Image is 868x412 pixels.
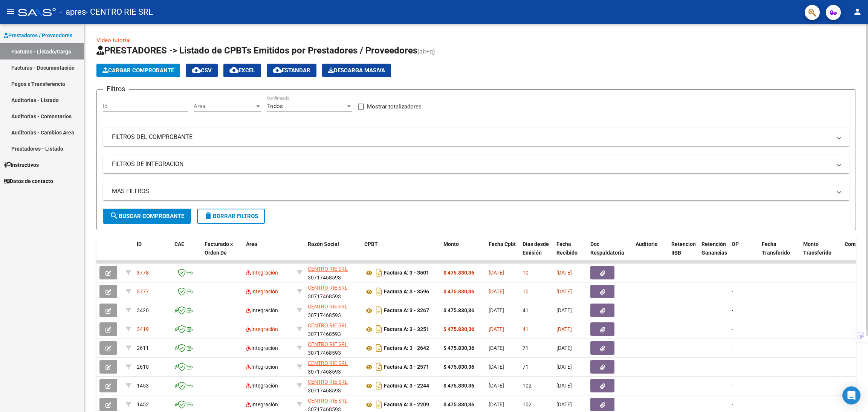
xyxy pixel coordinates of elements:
span: Días desde Emisión [523,241,549,256]
span: CENTRO RIE SRL [308,398,348,404]
span: - [732,326,733,332]
mat-expansion-panel-header: FILTROS DE INTEGRACION [103,155,850,173]
span: 102 [523,383,532,389]
datatable-header-cell: CAE [171,236,202,269]
span: Buscar Comprobante [110,213,184,220]
span: - [732,307,733,313]
mat-panel-title: FILTROS DE INTEGRACION [112,160,831,168]
span: 3420 [137,307,149,313]
span: 3777 [137,288,149,295]
span: Integración [246,364,278,370]
button: EXCEL [223,64,261,77]
span: Descarga Masiva [328,67,385,74]
span: - apres [60,4,86,20]
mat-icon: person [853,7,862,16]
button: Estandar [267,64,316,77]
span: Fecha Transferido [762,241,790,256]
mat-panel-title: MAS FILTROS [112,187,831,195]
span: CENTRO RIE SRL [308,266,348,272]
span: 3778 [137,270,149,276]
span: - [732,401,733,407]
datatable-header-cell: Doc Respaldatoria [587,236,633,269]
mat-expansion-panel-header: MAS FILTROS [103,182,850,200]
span: (alt+q) [417,48,435,55]
strong: $ 475.830,36 [443,364,474,370]
span: 102 [523,401,532,407]
strong: $ 475.830,36 [443,307,474,313]
span: Razón Social [308,241,339,247]
span: Monto Transferido [803,241,831,256]
mat-icon: cloud_download [229,66,238,75]
datatable-header-cell: Razón Social [305,236,361,269]
span: CENTRO RIE SRL [308,304,348,310]
span: PRESTADORES -> Listado de CPBTs Emitidos por Prestadores / Proveedores [96,45,417,56]
span: Doc Respaldatoria [590,241,624,256]
button: Cargar Comprobante [96,64,180,77]
span: - [732,345,733,351]
strong: Factura A: 3 - 2642 [384,345,429,351]
span: [DATE] [556,401,572,407]
strong: $ 475.830,36 [443,383,474,389]
strong: $ 475.830,36 [443,288,474,295]
span: Borrar Filtros [204,213,258,220]
span: [DATE] [556,270,572,276]
span: CPBT [364,241,378,247]
span: [DATE] [489,345,504,351]
div: 30717468593 [308,340,358,356]
span: - [732,383,733,389]
mat-expansion-panel-header: FILTROS DEL COMPROBANTE [103,128,850,146]
span: CAE [174,241,184,247]
span: EXCEL [229,67,255,74]
span: CENTRO RIE SRL [308,360,348,366]
button: Borrar Filtros [197,209,265,224]
span: OP [732,241,739,247]
datatable-header-cell: Fecha Recibido [553,236,587,269]
span: [DATE] [489,326,504,332]
span: Integración [246,401,278,407]
span: [DATE] [556,288,572,295]
strong: Factura A: 3 - 3251 [384,327,429,333]
span: - [732,270,733,276]
span: Facturado x Orden De [205,241,233,256]
datatable-header-cell: ID [134,236,171,269]
span: Datos de contacto [4,177,53,185]
span: 2610 [137,364,149,370]
span: CSV [192,67,212,74]
span: 10 [523,270,529,276]
strong: Factura A: 3 - 2244 [384,383,429,389]
span: Integración [246,288,278,295]
div: 30717468593 [308,284,358,299]
datatable-header-cell: Retencion IIBB [668,236,698,269]
span: Area [246,241,257,247]
mat-icon: menu [6,7,15,16]
span: Prestadores / Proveedores [4,31,72,40]
span: [DATE] [489,288,504,295]
span: 1452 [137,401,149,407]
span: Integración [246,270,278,276]
div: 30717468593 [308,302,358,318]
span: Retencion IIBB [671,241,696,256]
strong: Factura A: 3 - 3501 [384,270,429,276]
i: Descargar documento [374,361,384,373]
span: 71 [523,345,529,351]
span: - [732,288,733,295]
mat-icon: search [110,211,119,220]
i: Descargar documento [374,342,384,354]
span: 2611 [137,345,149,351]
span: 1453 [137,383,149,389]
span: Fecha Cpbt [489,241,516,247]
span: 10 [523,288,529,295]
span: Todos [267,103,283,110]
span: [DATE] [556,326,572,332]
span: [DATE] [556,364,572,370]
span: [DATE] [556,307,572,313]
strong: $ 475.830,36 [443,401,474,407]
i: Descargar documento [374,285,384,298]
button: CSV [186,64,218,77]
mat-icon: cloud_download [192,66,201,75]
span: [DATE] [489,364,504,370]
span: Fecha Recibido [556,241,578,256]
strong: Factura A: 3 - 3267 [384,308,429,314]
span: 71 [523,364,529,370]
span: Estandar [273,67,310,74]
